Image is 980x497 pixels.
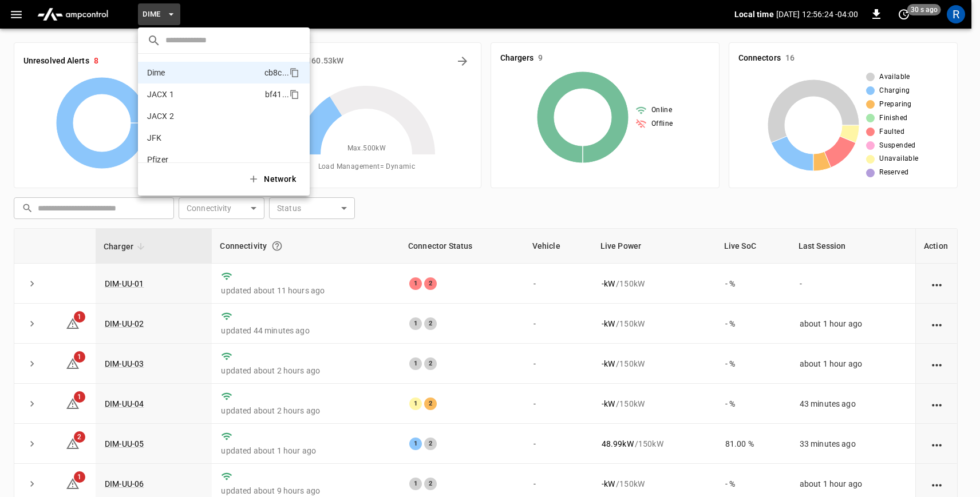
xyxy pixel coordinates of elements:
p: JACX 1 [147,89,174,100]
div: copy [289,66,301,79]
button: Network [241,168,305,191]
div: copy [289,88,301,101]
p: JFK [147,132,161,144]
p: Pfizer [147,154,168,165]
p: JACX 2 [147,110,174,122]
p: Dime [147,67,165,78]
